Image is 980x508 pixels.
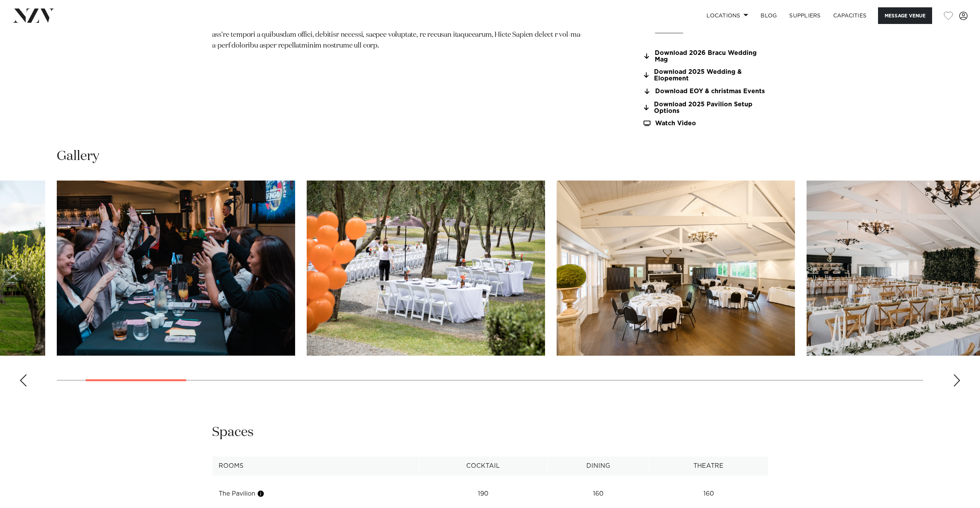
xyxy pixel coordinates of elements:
swiper-slide: 4 / 30 [557,181,795,356]
td: The Pavilion [212,484,419,503]
a: Download 2025 Pavilion Setup Options [642,101,768,114]
th: Dining [547,457,649,476]
swiper-slide: 2 / 30 [57,181,295,356]
a: Capacities [827,7,873,24]
swiper-slide: 3 / 30 [307,181,545,356]
th: Theatre [649,457,768,476]
td: 160 [547,484,649,503]
td: 190 [419,484,547,503]
a: BLOG [754,7,783,24]
button: Message Venue [878,7,932,24]
a: Download 2026 Bracu Wedding Mag [642,50,768,63]
a: Download 2025 Wedding & Elopement [642,69,768,82]
th: Cocktail [419,457,547,476]
h2: Spaces [212,424,254,441]
a: Download EOY & christmas Events [642,88,768,95]
a: Locations [700,7,754,24]
td: 160 [649,484,768,503]
h2: Gallery [57,148,99,165]
th: Rooms [212,457,419,476]
img: nzv-logo.png [12,9,54,22]
a: Watch Video [642,120,768,127]
a: SUPPLIERS [783,7,827,24]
